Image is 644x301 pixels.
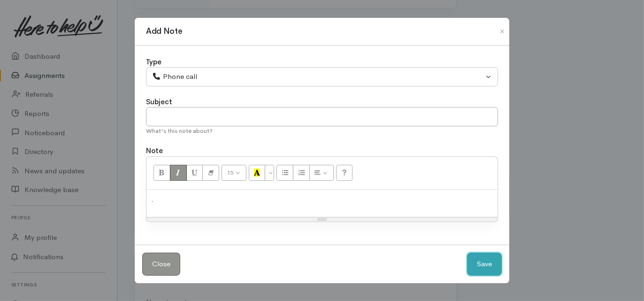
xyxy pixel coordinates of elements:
[170,165,187,181] button: Italic (CTRL+I)
[202,165,219,181] button: Remove Font Style (CTRL+\)
[249,165,266,181] button: Recent Color
[146,126,498,136] div: What's this note about?
[265,165,274,181] button: More Color
[227,169,234,177] span: 15
[151,194,493,205] p: .
[146,146,163,156] label: Note
[495,26,510,37] button: Close
[153,165,170,181] button: Bold (CTRL+B)
[309,165,334,181] button: Paragraph
[146,97,172,108] label: Subject
[146,25,182,38] h1: Add Note
[336,165,353,181] button: Help
[186,165,203,181] button: Underline (CTRL+U)
[142,253,180,276] button: Close
[152,71,483,82] div: Phone call
[146,57,161,68] label: Type
[146,67,498,86] button: Phone call
[467,253,502,276] button: Save
[222,165,246,181] button: Font Size
[146,217,498,222] div: Resize
[276,165,293,181] button: Unordered list (CTRL+SHIFT+NUM7)
[293,165,310,181] button: Ordered list (CTRL+SHIFT+NUM8)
